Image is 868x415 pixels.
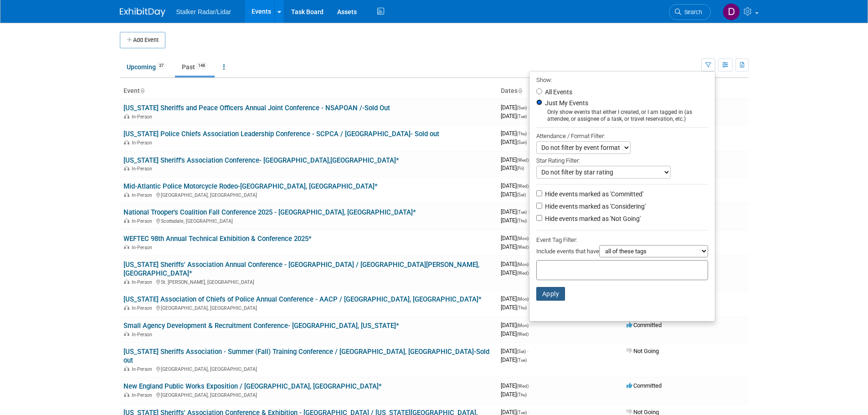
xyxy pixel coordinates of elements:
span: (Tue) [517,114,527,119]
span: (Wed) [517,384,529,389]
span: [DATE] [501,304,527,311]
label: Hide events marked as 'Committed' [543,190,643,199]
span: (Fri) [517,166,524,171]
span: (Mon) [517,262,529,267]
span: (Thu) [517,392,527,397]
a: WEFTEC 98th Annual Technical Exhibition & Conference 2025* [123,235,312,243]
a: [US_STATE] Police Chiefs Association Leadership Conference - SCPCA / [GEOGRAPHIC_DATA]- Sold out [123,130,439,138]
span: (Tue) [517,410,527,415]
span: Not Going [627,348,659,354]
span: [DATE] [501,382,531,389]
span: In-Person [132,140,155,146]
a: [US_STATE] Sheriffs' Association Annual Conference - [GEOGRAPHIC_DATA] / [GEOGRAPHIC_DATA][PERSON... [123,261,479,277]
span: [DATE] [501,295,531,302]
span: (Tue) [517,210,527,215]
div: Scottsdale, [GEOGRAPHIC_DATA] [123,217,493,224]
a: New England Public Works Exposition / [GEOGRAPHIC_DATA], [GEOGRAPHIC_DATA]* [123,382,382,390]
a: [US_STATE] Sheriffs Association - Summer (Fall) Training Conference / [GEOGRAPHIC_DATA], [GEOGRAP... [123,348,489,364]
span: - [528,208,529,215]
span: In-Person [132,166,155,172]
button: Add Event [120,32,165,48]
a: Sort by Start Date [518,87,522,94]
a: [US_STATE] Sheriff's Association Conference- [GEOGRAPHIC_DATA],[GEOGRAPHIC_DATA]* [123,156,399,164]
img: In-Person Event [124,114,129,118]
span: In-Person [132,392,155,398]
div: Show: [536,74,708,85]
span: (Tue) [517,358,527,363]
img: In-Person Event [124,392,129,397]
span: In-Person [132,305,155,311]
div: Event Tag Filter: [536,235,708,245]
span: [DATE] [501,182,531,189]
span: (Wed) [517,245,529,250]
span: - [528,130,529,137]
img: In-Person Event [124,218,129,223]
label: All Events [543,89,572,95]
span: [DATE] [501,104,529,111]
a: Search [669,4,711,20]
img: In-Person Event [124,140,129,144]
span: [DATE] [501,164,524,171]
img: In-Person Event [124,192,129,197]
span: [DATE] [501,156,531,163]
img: ExhibitDay [120,8,165,17]
span: - [530,382,531,389]
span: (Mon) [517,297,529,302]
span: (Sat) [517,192,526,197]
span: Committed [627,382,662,389]
th: Dates [497,83,623,99]
span: [DATE] [501,330,529,337]
span: (Mon) [517,323,529,328]
span: [DATE] [501,269,529,276]
img: In-Person Event [124,279,129,284]
span: (Wed) [517,332,529,337]
span: In-Person [132,245,155,251]
span: [DATE] [501,322,531,328]
span: In-Person [132,114,155,120]
div: Only show events that either I created, or I am tagged in (as attendee, or assignee of a task, or... [536,109,708,123]
span: Stalker Radar/Lidar [176,8,231,15]
div: [GEOGRAPHIC_DATA], [GEOGRAPHIC_DATA] [123,365,493,372]
span: (Wed) [517,271,529,276]
div: Include events that have [536,245,708,260]
img: Don Horen [723,3,740,20]
a: Upcoming37 [120,58,173,76]
span: (Thu) [517,218,527,223]
span: Search [681,9,702,15]
span: [DATE] [501,235,531,241]
div: [GEOGRAPHIC_DATA], [GEOGRAPHIC_DATA] [123,304,493,311]
span: [DATE] [501,113,527,119]
a: Mid-Atlantic Police Motorcycle Rodeo-[GEOGRAPHIC_DATA], [GEOGRAPHIC_DATA]* [123,182,378,190]
label: Just My Events [543,98,588,108]
label: Hide events marked as 'Considering' [543,202,646,211]
span: - [530,322,531,328]
th: Event [120,83,497,99]
span: [DATE] [501,191,526,198]
div: Attendance / Format Filter: [536,131,708,141]
span: In-Person [132,192,155,198]
a: [US_STATE] Association of Chiefs of Police Annual Conference - AACP / [GEOGRAPHIC_DATA], [GEOGRAP... [123,295,482,303]
span: [DATE] [501,243,529,250]
a: National Trooper's Coalition Fall Conference 2025 - [GEOGRAPHIC_DATA], [GEOGRAPHIC_DATA]* [123,208,416,216]
span: (Sat) [517,349,526,354]
label: Hide events marked as 'Not Going' [543,214,641,223]
img: In-Person Event [124,332,129,336]
span: In-Person [132,279,155,285]
img: In-Person Event [124,245,129,249]
a: Past148 [175,58,215,76]
span: 148 [195,62,208,69]
span: Committed [627,322,662,328]
span: - [527,348,529,354]
div: [GEOGRAPHIC_DATA], [GEOGRAPHIC_DATA] [123,191,493,198]
span: [DATE] [501,356,527,363]
button: Apply [536,287,565,301]
span: (Thu) [517,305,527,310]
span: [DATE] [501,348,529,354]
span: 37 [156,62,166,69]
span: In-Person [132,332,155,338]
span: In-Person [132,218,155,224]
span: (Thu) [517,131,527,136]
div: St. [PERSON_NAME], [GEOGRAPHIC_DATA] [123,278,493,285]
span: [DATE] [501,261,531,267]
div: Star Rating Filter: [536,154,708,166]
